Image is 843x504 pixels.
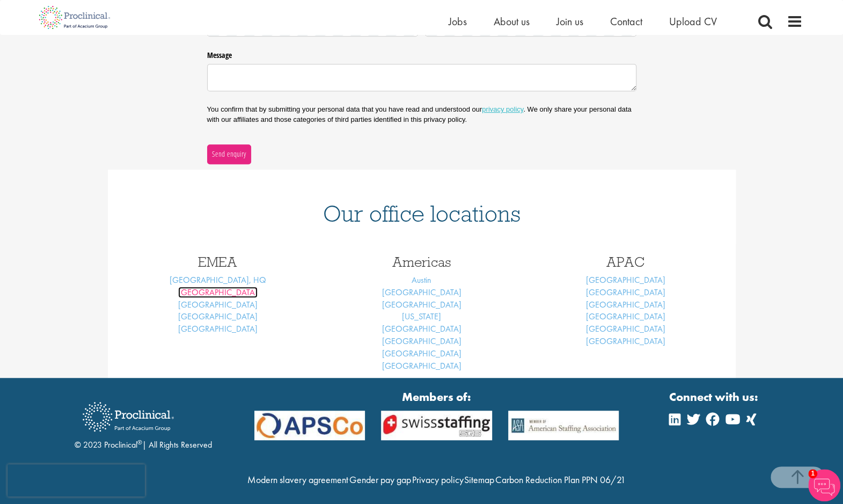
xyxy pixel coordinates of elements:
a: Jobs [449,14,467,28]
img: APSCo [500,411,627,440]
img: Proclinical Recruitment [75,395,182,439]
a: [GEOGRAPHIC_DATA] [586,335,665,347]
h3: EMEA [124,255,312,269]
a: About us [494,14,530,28]
a: Contact [610,14,642,28]
a: privacy policy [482,105,523,113]
a: Sitemap [464,473,494,486]
div: © 2023 Proclinical | All Rights Reserved [75,394,212,451]
p: You confirm that by submitting your personal data that you have read and understood our . We only... [207,105,636,124]
sup: ® [137,438,142,447]
a: [GEOGRAPHIC_DATA] [586,274,665,286]
a: [GEOGRAPHIC_DATA] [382,348,461,359]
a: [GEOGRAPHIC_DATA] [382,360,461,371]
button: Send enquiry [207,144,251,164]
a: Privacy policy [412,473,463,486]
a: Gender pay gap [349,473,411,486]
img: APSCo [373,411,500,440]
h3: APAC [532,255,720,269]
span: Send enquiry [211,148,246,160]
a: [US_STATE] [402,311,441,322]
iframe: reCAPTCHA [8,464,145,496]
span: 1 [808,469,817,478]
a: [GEOGRAPHIC_DATA] [586,311,665,322]
strong: Connect with us: [669,389,760,405]
a: [GEOGRAPHIC_DATA], HQ [170,274,266,286]
strong: Members of: [254,389,619,405]
a: Carbon Reduction Plan PPN 06/21 [495,473,626,486]
a: Modern slavery agreement [247,473,348,486]
label: Message [207,47,636,61]
a: [GEOGRAPHIC_DATA] [382,323,461,334]
img: Chatbot [808,469,840,501]
a: [GEOGRAPHIC_DATA] [178,311,258,322]
a: Upload CV [669,14,717,28]
h1: Our office locations [124,202,720,225]
a: [GEOGRAPHIC_DATA] [178,287,258,298]
a: [GEOGRAPHIC_DATA] [586,287,665,298]
a: Austin [412,274,431,286]
img: APSCo [246,411,373,440]
a: Join us [556,14,583,28]
a: [GEOGRAPHIC_DATA] [382,335,461,347]
a: [GEOGRAPHIC_DATA] [178,323,258,334]
a: [GEOGRAPHIC_DATA] [382,287,461,298]
a: [GEOGRAPHIC_DATA] [586,323,665,334]
a: [GEOGRAPHIC_DATA] [178,299,258,310]
a: [GEOGRAPHIC_DATA] [586,299,665,310]
h3: Americas [328,255,516,269]
a: [GEOGRAPHIC_DATA] [382,299,461,310]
